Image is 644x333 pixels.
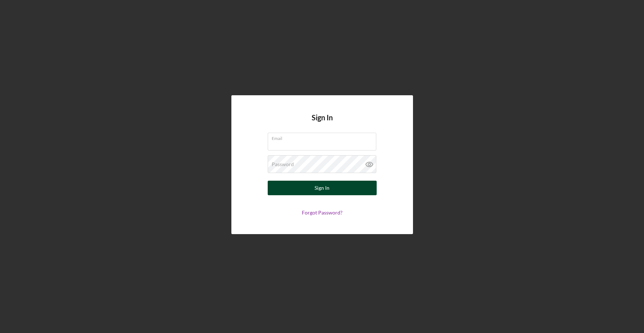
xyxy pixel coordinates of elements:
label: Email [272,133,376,141]
a: Forgot Password? [302,209,343,216]
label: Password [272,161,294,167]
div: Sign In [315,181,329,195]
button: Sign In [268,181,377,195]
h4: Sign In [312,113,333,133]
